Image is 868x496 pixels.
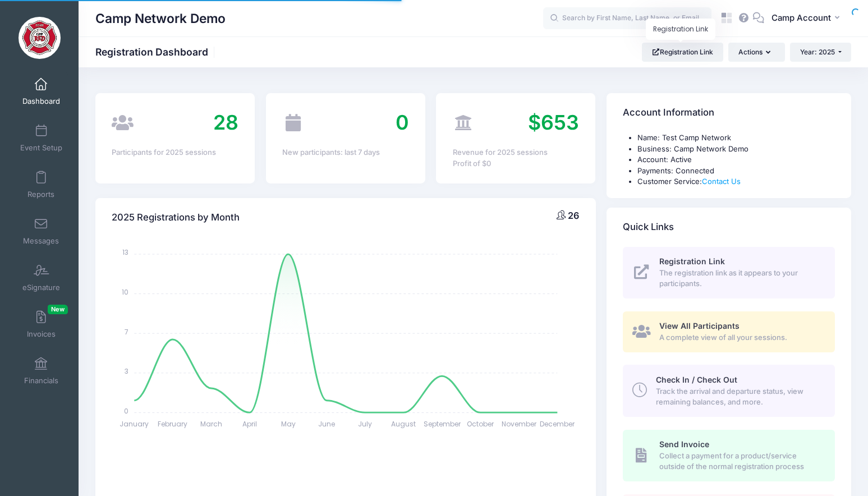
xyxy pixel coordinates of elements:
[659,332,822,343] span: A complete view of all your sessions.
[528,110,579,135] span: $653
[623,97,714,129] h4: Account Information
[467,419,494,429] tspan: October
[396,110,409,135] span: 0
[771,12,831,24] span: Camp Account
[728,43,784,62] button: Actions
[659,451,822,472] span: Collect a payment for a product/service outside of the normal registration process
[764,6,851,31] button: Camp Account
[213,110,238,135] span: 28
[15,212,68,251] a: Messages
[15,258,68,297] a: eSignature
[568,210,579,221] span: 26
[125,327,129,337] tspan: 7
[23,236,59,246] span: Messages
[27,190,54,199] span: Reports
[800,48,835,56] span: Year: 2025
[123,248,129,258] tspan: 13
[656,386,822,408] span: Track the arrival and departure status, view remaining balances, and more.
[540,419,576,429] tspan: December
[112,147,238,158] div: Participants for 2025 sessions
[637,176,835,187] li: Customer Service:
[646,19,715,40] div: Registration Link
[637,166,835,177] li: Payments: Connected
[659,439,709,449] span: Send Invoice
[502,419,537,429] tspan: November
[543,7,711,30] input: Search by First Name, Last Name, or Email...
[623,211,674,243] h4: Quick Links
[656,375,737,384] span: Check In / Check Out
[112,202,240,234] h4: 2025 Registrations by Month
[637,144,835,155] li: Business: Camp Network Demo
[282,147,409,158] div: New participants: last 7 days
[659,256,725,266] span: Registration Link
[659,321,740,330] span: View All Participants
[358,419,372,429] tspan: July
[122,287,129,297] tspan: 10
[125,366,129,376] tspan: 3
[15,72,68,111] a: Dashboard
[623,311,835,352] a: View All Participants A complete view of all your sessions.
[15,118,68,158] a: Event Setup
[702,177,741,186] a: Contact Us
[24,376,58,385] span: Financials
[125,406,129,416] tspan: 0
[22,283,60,292] span: eSignature
[19,17,61,59] img: Camp Network Demo
[20,143,62,153] span: Event Setup
[15,165,68,204] a: Reports
[659,268,822,290] span: The registration link as it appears to your participants.
[318,419,335,429] tspan: June
[242,419,257,429] tspan: April
[623,365,835,416] a: Check In / Check Out Track the arrival and departure status, view remaining balances, and more.
[637,132,835,144] li: Name: Test Camp Network
[48,305,68,314] span: New
[95,6,226,31] h1: Camp Network Demo
[424,419,461,429] tspan: September
[391,419,416,429] tspan: August
[22,97,60,106] span: Dashboard
[453,147,580,169] div: Revenue for 2025 sessions Profit of $0
[95,46,218,58] h1: Registration Dashboard
[15,351,68,391] a: Financials
[15,305,68,344] a: InvoicesNew
[158,419,188,429] tspan: February
[281,419,296,429] tspan: May
[623,430,835,481] a: Send Invoice Collect a payment for a product/service outside of the normal registration process
[200,419,222,429] tspan: March
[790,43,851,62] button: Year: 2025
[623,247,835,298] a: Registration Link The registration link as it appears to your participants.
[27,329,56,339] span: Invoices
[120,419,149,429] tspan: January
[637,154,835,166] li: Account: Active
[642,43,723,62] a: Registration Link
